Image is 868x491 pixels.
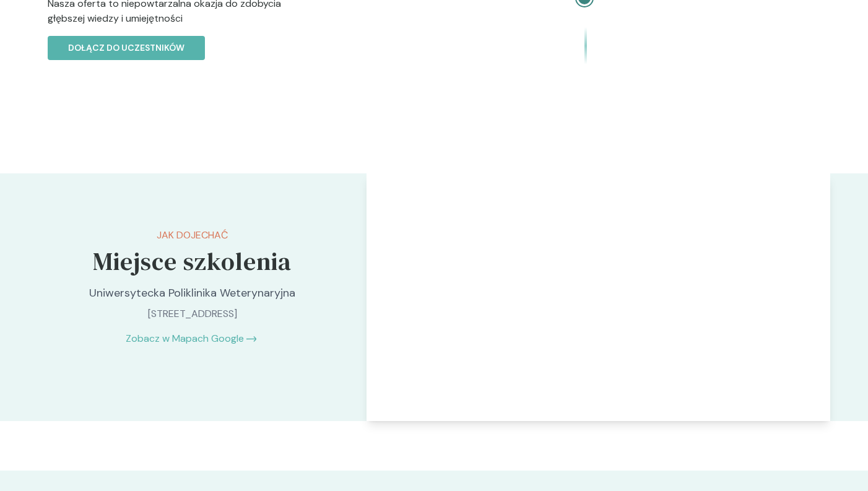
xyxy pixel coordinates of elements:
[63,228,322,243] p: Jak dojechać
[48,36,205,60] button: Dołącz do uczestników
[63,285,322,302] p: Uniwersytecka Poliklinika Weterynaryjna
[126,331,244,346] a: Zobacz w Mapach Google
[48,41,205,54] a: Dołącz do uczestników
[63,306,322,321] p: [STREET_ADDRESS]
[63,243,322,280] h5: Miejsce szkolenia
[68,41,184,54] p: Dołącz do uczestników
